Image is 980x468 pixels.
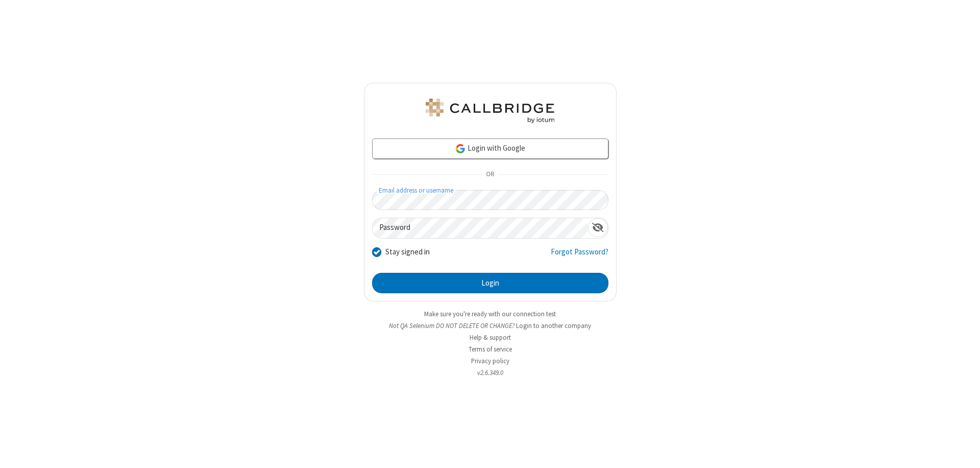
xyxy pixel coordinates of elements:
a: Privacy policy [471,357,509,365]
li: Not QA Selenium DO NOT DELETE OR CHANGE? [364,321,617,331]
a: Help & support [470,333,511,342]
span: OR [482,168,498,182]
a: Make sure you're ready with our connection test [424,310,556,318]
a: Terms of service [469,345,512,354]
a: Forgot Password? [551,246,608,266]
label: Stay signed in [385,246,430,258]
iframe: Chat [954,441,972,461]
div: Show password [588,218,608,237]
input: Password [373,218,588,238]
button: Login [372,273,608,293]
li: v2.6.349.0 [364,368,617,378]
button: Login to another company [516,321,591,331]
img: google-icon.png [455,143,466,154]
input: Email address or username [372,190,608,210]
a: Login with Google [372,138,608,159]
img: QA Selenium DO NOT DELETE OR CHANGE [424,99,556,123]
